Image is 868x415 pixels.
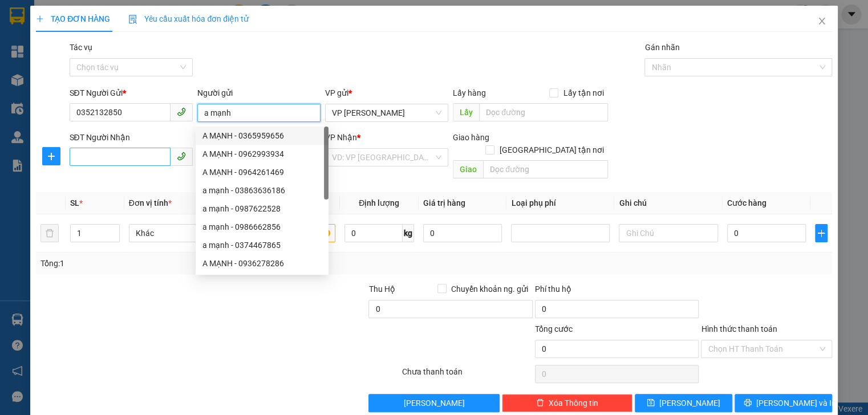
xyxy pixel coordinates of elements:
[502,394,632,412] button: deleteXóa Thông tin
[535,283,699,300] div: Phí thu hộ
[70,87,193,99] div: SĐT Người Gửi
[494,144,608,156] span: [GEOGRAPHIC_DATA] tận nơi
[404,397,465,409] span: [PERSON_NAME]
[744,398,752,408] span: printer
[196,218,328,236] div: a mạnh - 0986662856
[453,160,483,178] span: Giao
[177,152,186,161] span: phone
[70,131,193,144] div: SĐT Người Nhận
[202,257,322,270] div: A MẠNH - 0936278286
[647,398,655,408] span: save
[325,133,357,142] span: VP Nhận
[447,283,533,295] span: Chuyển khoản ng. gửi
[70,198,79,207] span: SL
[202,184,322,197] div: a mạnh - 03863636186
[403,224,414,242] span: kg
[36,15,44,23] span: plus
[196,254,328,272] div: A MẠNH - 0936278286
[202,239,322,251] div: a mạnh - 0374467865
[536,398,544,408] span: delete
[202,202,322,215] div: a mạnh - 0987622528
[549,397,598,409] span: Xóa Thông tin
[423,224,502,242] input: 0
[453,103,479,121] span: Lấy
[368,284,395,294] span: Thu Hộ
[483,160,608,178] input: Dọc đường
[196,163,328,181] div: A MẠNH - 0964261469
[196,181,328,200] div: a mạnh - 03863636186
[368,394,499,412] button: [PERSON_NAME]
[423,198,465,207] span: Giá trị hàng
[727,198,766,207] span: Cước hàng
[817,17,826,26] span: close
[815,224,827,242] button: plus
[644,43,679,52] label: Gán nhãn
[202,129,322,142] div: A MẠNH - 0365959656
[806,6,838,38] button: Close
[506,192,614,214] th: Loại phụ phí
[619,224,717,242] input: Ghi Chú
[614,192,722,214] th: Ghi chú
[756,397,836,409] span: [PERSON_NAME] và In
[453,133,489,142] span: Giao hàng
[202,148,322,160] div: A MẠNH - 0962993934
[43,152,60,161] span: plus
[196,236,328,254] div: a mạnh - 0374467865
[635,394,732,412] button: save[PERSON_NAME]
[128,15,137,24] img: icon
[558,87,608,99] span: Lấy tận nơi
[196,200,328,218] div: a mạnh - 0987622528
[40,257,335,270] div: Tổng: 1
[816,229,826,238] span: plus
[196,127,328,145] div: A MẠNH - 0365959656
[128,14,249,23] span: Yêu cầu xuất hóa đơn điện tử
[202,166,322,178] div: A MẠNH - 0964261469
[202,221,322,233] div: a mạnh - 0986662856
[325,87,448,99] div: VP gửi
[40,224,59,242] button: delete
[70,43,92,52] label: Tác vụ
[453,88,486,97] span: Lấy hàng
[735,394,832,412] button: printer[PERSON_NAME] và In
[42,147,60,165] button: plus
[177,107,186,116] span: phone
[197,87,321,99] div: Người gửi
[359,198,399,207] span: Định lượng
[129,198,172,207] span: Đơn vị tính
[659,397,720,409] span: [PERSON_NAME]
[401,365,534,385] div: Chưa thanh toán
[36,14,110,23] span: TẠO ĐƠN HÀNG
[196,145,328,163] div: A MẠNH - 0962993934
[136,225,221,242] span: Khác
[535,324,573,333] span: Tổng cước
[701,324,777,333] label: Hình thức thanh toán
[332,104,441,121] span: VP Hoàng Liệt
[479,103,608,121] input: Dọc đường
